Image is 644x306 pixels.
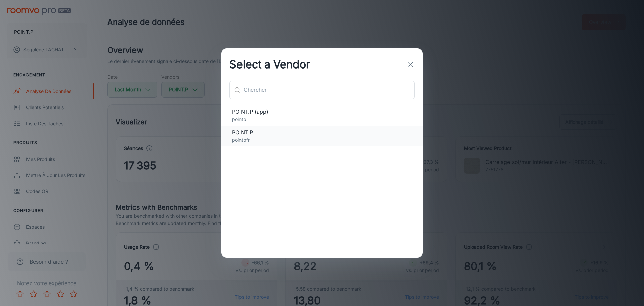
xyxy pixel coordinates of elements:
h2: Select a Vendor [221,48,318,81]
span: POINT.P [232,128,412,136]
input: Chercher [244,81,415,99]
div: POINT.P (app)pointp [221,105,423,126]
div: POINT.Ppointpfr [221,126,423,146]
p: pointpfr [232,136,412,144]
p: pointp [232,116,412,123]
span: POINT.P (app) [232,107,412,116]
